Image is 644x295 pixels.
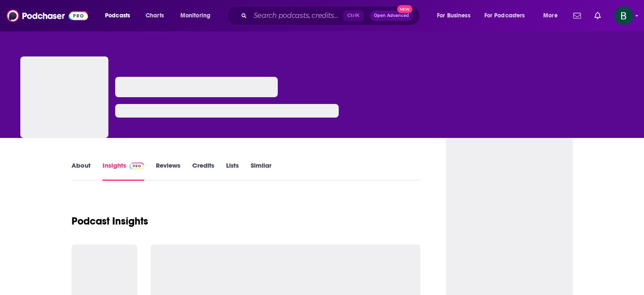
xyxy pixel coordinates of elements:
[180,10,210,22] span: Monitoring
[251,161,271,181] a: Similar
[479,9,537,22] button: open menu
[343,10,363,21] span: Ctrl K
[72,161,91,181] a: About
[174,9,221,22] button: open menu
[370,11,413,21] button: Open AdvancedNew
[72,215,148,228] h1: Podcast Insights
[397,5,412,13] span: New
[374,14,409,18] span: Open Advanced
[543,10,558,22] span: More
[614,6,633,25] button: Show profile menu
[614,6,633,25] img: User Profile
[614,6,633,25] span: Logged in as betsy46033
[570,8,584,23] a: Show notifications dropdown
[130,163,144,169] img: Podchaser Pro
[235,6,428,25] div: Search podcasts, credits, & more...
[431,9,481,22] button: open menu
[105,10,130,22] span: Podcasts
[484,10,525,22] span: For Podcasters
[537,9,568,22] button: open menu
[140,9,169,22] a: Charts
[146,10,164,22] span: Charts
[102,161,144,181] a: InsightsPodchaser Pro
[156,161,180,181] a: Reviews
[250,9,343,22] input: Search podcasts, credits, & more...
[591,8,604,23] a: Show notifications dropdown
[7,8,88,24] img: Podchaser - Follow, Share and Rate Podcasts
[192,161,214,181] a: Credits
[226,161,239,181] a: Lists
[437,10,470,22] span: For Business
[99,9,141,22] button: open menu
